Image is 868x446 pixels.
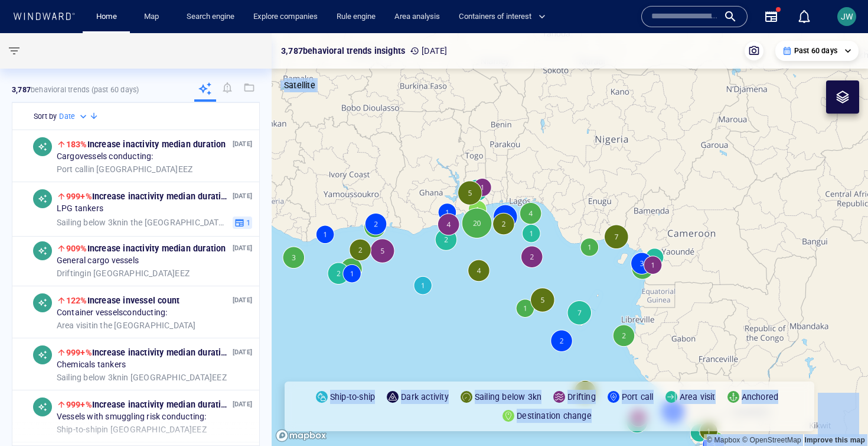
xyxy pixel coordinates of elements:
[233,243,252,254] p: [DATE]
[57,164,192,174] span: in [GEOGRAPHIC_DATA] EEZ
[57,360,126,370] span: Chemicals tankers
[57,256,139,266] span: General cargo vessels
[233,138,252,150] p: [DATE]
[66,296,180,305] span: Increase in vessel count
[66,192,92,201] span: 999+%
[139,7,168,27] a: Map
[281,44,405,58] p: 3,787 behavioral trends insights
[332,7,380,27] a: Rule engine
[233,190,252,202] p: [DATE]
[804,436,865,444] a: Map feedback
[57,320,196,331] span: in the [GEOGRAPHIC_DATA]
[66,348,92,357] span: 999+%
[707,436,740,444] a: Mapbox
[66,140,87,149] span: 183%
[622,390,654,404] p: Port call
[280,80,315,92] img: satellite
[57,308,168,318] span: Container vessels conducting:
[284,78,315,92] p: Satellite
[66,244,226,253] span: Increase in activity median duration
[182,7,239,27] a: Search engine
[59,111,89,122] div: Date
[742,390,779,404] p: Anchored
[87,7,125,27] button: Home
[249,7,322,27] a: Explore companies
[272,33,868,446] canvas: Map
[66,400,92,409] span: 999+%
[57,217,228,228] span: in the [GEOGRAPHIC_DATA] Strait
[135,7,172,27] button: Map
[57,151,154,162] span: Cargo vessels conducting:
[835,5,859,28] button: JW
[742,436,801,444] a: OpenStreetMap
[401,390,449,404] p: Dark activity
[57,372,227,383] span: in [GEOGRAPHIC_DATA] EEZ
[233,399,252,410] p: [DATE]
[12,85,31,94] strong: 3,787
[57,412,207,422] span: Vessels with smuggling risk conducting:
[782,46,851,56] div: Past 60 days
[233,347,252,358] p: [DATE]
[57,268,190,279] span: in [GEOGRAPHIC_DATA] EEZ
[57,203,103,214] span: LPG tankers
[459,10,546,24] span: Containers of interest
[66,296,87,305] span: 122%
[475,390,541,404] p: Sailing below 3kn
[66,400,231,409] span: Increase in activity median duration
[794,46,837,56] p: Past 60 days
[59,111,75,122] h6: Date
[66,192,231,201] span: Increase in activity median duration
[57,164,88,173] span: Port call
[66,348,231,357] span: Increase in activity median duration
[233,216,252,229] button: 1
[567,390,596,404] p: Drifting
[66,140,226,149] span: Increase in activity median duration
[57,268,85,277] span: Drifting
[517,409,592,423] p: Destination change
[66,244,87,253] span: 909%
[233,295,252,306] p: [DATE]
[34,111,57,122] h6: Sort by
[680,390,716,404] p: Area visit
[410,44,447,58] p: [DATE]
[454,7,556,27] button: Containers of interest
[57,217,122,227] span: Sailing below 3kn
[244,217,250,228] span: 1
[57,372,122,382] span: Sailing below 3kn
[275,429,327,442] a: Mapbox logo
[330,390,375,404] p: Ship-to-ship
[57,320,92,329] span: Area visit
[92,7,122,27] a: Home
[818,393,859,437] iframe: Chat
[841,12,853,21] span: JW
[12,85,139,95] p: behavioral trends (Past 60 days)
[390,7,445,27] a: Area analysis
[797,9,811,24] div: Notification center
